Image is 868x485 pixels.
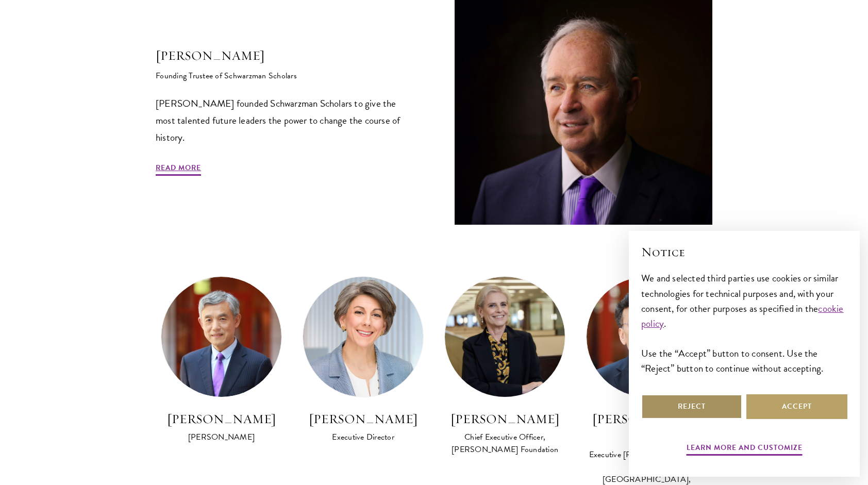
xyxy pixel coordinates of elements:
[746,394,847,419] button: Accept
[444,431,565,456] div: Chief Executive Officer, [PERSON_NAME] Foundation
[641,394,742,419] button: Reject
[303,410,424,428] h3: [PERSON_NAME]
[586,410,707,445] h3: [PERSON_NAME] Pan
[156,95,413,146] p: [PERSON_NAME] founded Schwarzman Scholars to give the most talented future leaders the power to c...
[303,276,424,444] a: [PERSON_NAME] Executive Director
[156,47,413,64] h5: [PERSON_NAME]
[161,410,282,428] h3: [PERSON_NAME]
[687,441,803,457] button: Learn more and customize
[444,410,565,428] h3: [PERSON_NAME]
[156,64,413,82] h6: Founding Trustee of Schwarzman Scholars
[641,271,847,375] div: We and selected third parties use cookies or similar technologies for technical purposes and, wit...
[161,276,282,444] a: [PERSON_NAME] [PERSON_NAME]
[641,243,847,261] h2: Notice
[641,301,844,331] a: cookie policy
[161,431,282,443] div: [PERSON_NAME]
[156,161,201,177] a: Read More
[444,276,565,457] a: [PERSON_NAME] Chief Executive Officer, [PERSON_NAME] Foundation
[303,431,424,443] div: Executive Director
